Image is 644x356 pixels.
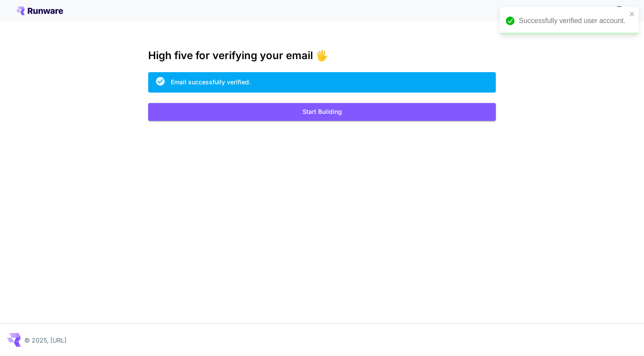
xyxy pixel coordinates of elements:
p: © 2025, [URL] [24,336,66,345]
button: Start Building [148,103,496,121]
button: close [629,10,635,17]
h3: High five for verifying your email 🖐️ [148,50,496,62]
button: In order to qualify for free credit, you need to sign up with a business email address and click ... [611,2,628,19]
div: Email successfully verified. [171,77,251,87]
div: Successfully verified user account. [519,16,627,26]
